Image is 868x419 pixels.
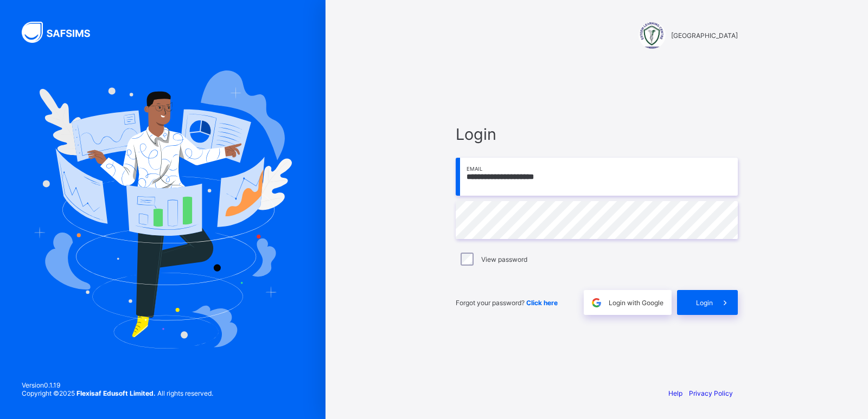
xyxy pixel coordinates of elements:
[590,296,603,309] img: google.396cfc9801f0270233282035f929180a.svg
[481,255,527,263] label: View password
[22,22,103,43] img: SAFSIMS Logo
[34,70,292,348] img: Hero Image
[696,299,713,307] span: Login
[22,381,213,389] span: Version 0.1.19
[456,125,738,144] span: Login
[526,299,558,307] a: Click here
[22,389,213,397] span: Copyright © 2025 All rights reserved.
[668,389,682,397] a: Help
[76,389,156,397] strong: Flexisaf Edusoft Limited.
[689,389,733,397] a: Privacy Policy
[609,299,663,307] span: Login with Google
[671,31,738,40] span: [GEOGRAPHIC_DATA]
[456,299,558,307] span: Forgot your password?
